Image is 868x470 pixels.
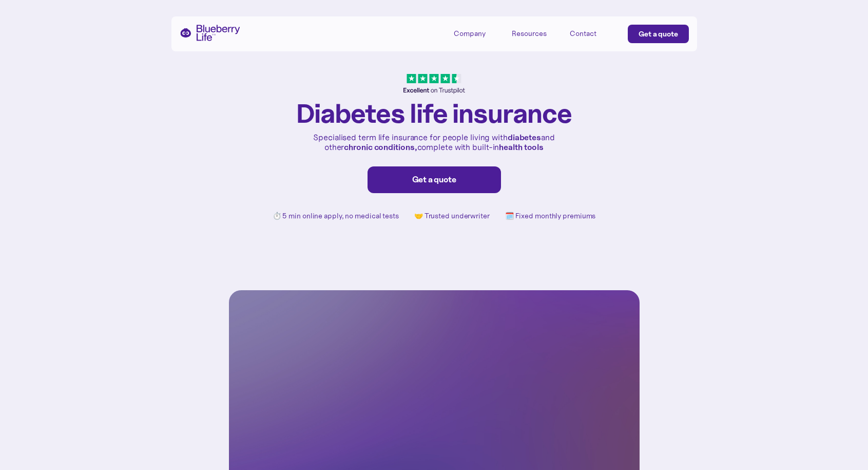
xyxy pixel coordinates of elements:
[570,25,616,42] a: Contact
[499,142,544,152] strong: health tools
[628,25,689,43] a: Get a quote
[344,142,417,152] strong: chronic conditions,
[311,133,557,152] p: Specialised term life insurance for people living with and other complete with built-in
[273,212,399,220] p: ⏱️ 5 min online apply, no medical tests
[508,132,541,142] strong: diabetes
[368,166,501,193] a: Get a quote
[454,25,500,42] div: Company
[454,29,486,38] div: Company
[512,25,558,42] div: Resources
[180,25,240,41] a: home
[378,175,490,185] div: Get a quote
[639,29,678,39] div: Get a quote
[414,212,490,220] p: 🤝 Trusted underwriter
[296,99,572,127] h1: Diabetes life insurance
[512,29,547,38] div: Resources
[505,212,596,220] p: 🗓️ Fixed monthly premiums
[570,29,596,38] div: Contact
